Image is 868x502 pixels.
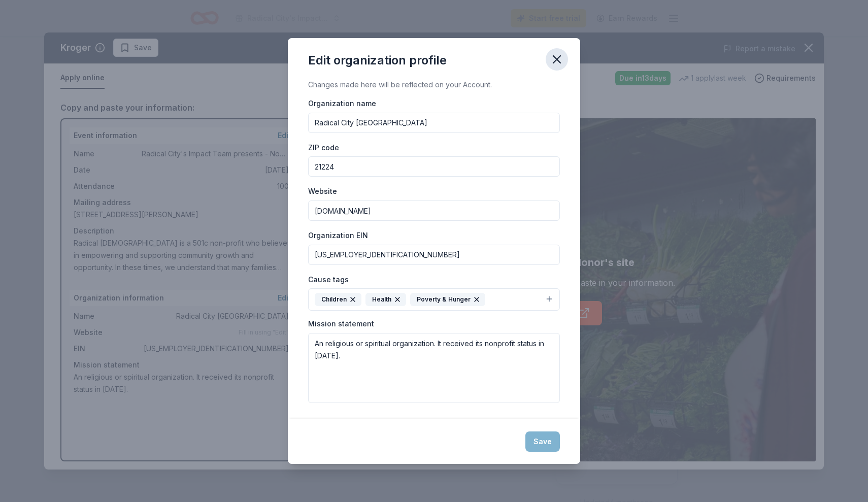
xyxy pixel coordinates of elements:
label: Website [308,186,337,196]
div: Children [315,293,361,306]
div: Health [365,293,406,306]
label: Organization name [308,98,376,109]
input: 12-3456789 [308,245,560,265]
label: Mission statement [308,319,374,329]
div: Edit organization profile [308,52,447,69]
input: 12345 (U.S. only) [308,156,560,177]
div: Changes made here will be reflected on your Account. [308,79,560,91]
button: ChildrenHealthPoverty & Hunger [308,288,560,311]
label: ZIP code [308,143,339,153]
label: Organization EIN [308,230,368,241]
div: Poverty & Hunger [410,293,485,306]
label: Cause tags [308,275,349,285]
textarea: An religious or spiritual organization. It received its nonprofit status in [DATE]. [308,333,560,403]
